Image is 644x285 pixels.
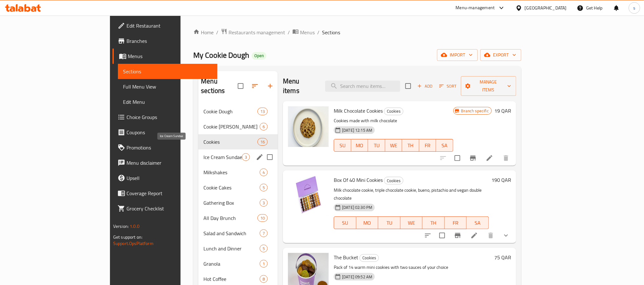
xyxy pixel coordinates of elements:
span: My Cookie Dough [193,48,249,62]
span: Promotions [127,144,212,151]
span: Edit Restaurant [127,22,212,30]
span: Select section [401,79,415,93]
span: Cookies [384,177,403,184]
div: items [260,245,268,252]
button: SA [467,216,489,229]
div: Cookies [384,177,403,184]
button: TU [368,139,385,152]
div: Cookies [360,254,379,262]
div: [GEOGRAPHIC_DATA] [525,4,567,11]
a: Choice Groups [113,109,217,125]
h2: Menu sections [201,76,238,96]
span: FR [447,218,464,228]
span: Hot Coffee [203,275,260,283]
div: All Day Brunch [203,214,257,222]
div: Cookies16 [198,134,278,149]
a: Full Menu View [118,79,217,94]
span: Sort items [435,81,461,91]
div: items [260,184,268,191]
span: Cookies [360,254,379,262]
li: / [288,29,290,36]
span: TU [381,218,398,228]
button: Branch-specific-item [465,150,481,166]
button: WE [385,139,402,152]
span: Grocery Checklist [127,205,212,212]
span: Cookie Cakes [203,184,260,191]
span: Sort [439,83,457,90]
div: items [257,214,268,222]
svg: Show Choices [502,232,510,239]
button: export [480,49,521,61]
li: / [317,29,319,36]
span: Full Menu View [123,83,212,90]
a: Edit menu item [486,154,493,162]
button: SU [334,216,356,229]
img: Box Of 40 Mini Cookies [288,176,329,216]
button: delete [483,228,498,243]
button: MO [356,216,379,229]
span: 16 [258,139,267,145]
div: Granola1 [198,256,278,271]
a: Support.OpsPlatform [113,239,154,248]
h2: Menu items [283,76,317,96]
span: Box Of 40 Mini Cookies [334,175,383,185]
a: Menus [292,28,315,36]
span: Restaurants management [229,29,285,36]
a: Edit Restaurant [113,18,217,33]
button: edit [255,152,264,162]
span: Select to update [451,151,464,165]
span: WE [388,141,400,150]
h6: 75 QAR [494,253,511,262]
span: 6 [260,124,267,130]
span: 4 [260,169,267,176]
button: SU [334,139,351,152]
span: Cookies [384,108,403,115]
span: 13 [258,109,267,115]
h6: 19 QAR [494,106,511,115]
span: SA [439,141,451,150]
span: Granola [203,260,260,268]
span: 10 [258,215,267,221]
nav: breadcrumb [193,28,521,36]
button: TH [402,139,419,152]
button: MO [351,139,368,152]
span: Coupons [127,129,212,136]
span: Salad and Sandwich [203,229,260,237]
a: Promotions [113,140,217,155]
span: SU [337,141,348,150]
span: Manage items [466,78,511,94]
span: 3 [260,200,267,206]
span: Lunch and Dinner [203,245,260,252]
span: Gathering Box [203,199,260,207]
div: Cookies [203,138,257,146]
span: SA [469,218,486,228]
span: Version: [113,222,129,230]
a: Coupons [113,125,217,140]
span: export [485,51,516,59]
button: show more [498,228,514,243]
div: items [260,123,268,130]
span: Branches [127,37,212,45]
button: Branch-specific-item [450,228,465,243]
button: FR [445,216,467,229]
div: Cookies [384,108,403,115]
span: The Bucket [334,253,358,262]
input: search [325,81,400,92]
h6: 190 QAR [491,176,511,184]
p: Cookies made with milk chocolate [334,117,453,125]
span: Menus [128,52,212,60]
a: Coverage Report [113,186,217,201]
span: Ice Cream Sundae [203,153,242,161]
a: Menus [113,49,217,64]
a: Grocery Checklist [113,201,217,216]
span: 1 [260,261,267,267]
div: Open [252,52,266,60]
span: 5 [260,185,267,191]
button: SA [436,139,453,152]
div: items [260,275,268,283]
span: import [442,51,473,59]
span: 7 [260,230,267,236]
span: Edit Menu [123,98,212,106]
